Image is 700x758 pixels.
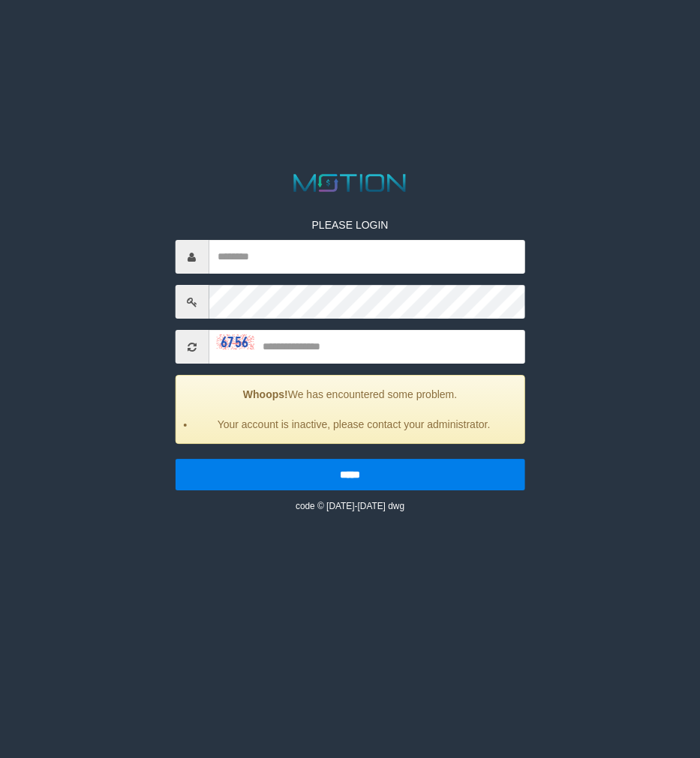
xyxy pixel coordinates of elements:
[175,375,525,444] div: We has encountered some problem.
[216,335,254,350] img: captcha
[296,501,404,511] small: code © [DATE]-[DATE] dwg
[175,217,525,232] p: PLEASE LOGIN
[243,388,288,400] strong: Whoops!
[289,171,411,195] img: MOTION_logo.png
[194,417,513,432] li: Your account is inactive, please contact your administrator.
